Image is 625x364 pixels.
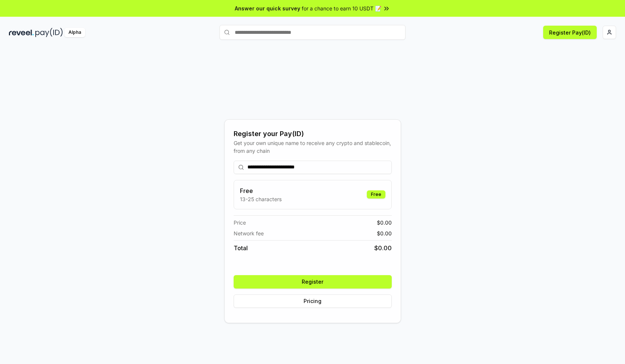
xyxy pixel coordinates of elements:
img: reveel_dark [9,28,34,37]
button: Pricing [234,294,392,308]
span: for a chance to earn 10 USDT 📝 [302,4,381,12]
button: Register Pay(ID) [543,26,597,39]
span: Total [234,244,248,252]
span: $ 0.00 [374,244,392,252]
img: pay_id [35,28,63,37]
div: Get your own unique name to receive any crypto and stablecoin, from any chain [234,139,392,155]
span: Answer our quick survey [235,4,300,12]
button: Register [234,275,392,289]
span: Network fee [234,229,264,237]
h3: Free [240,186,282,195]
div: Register your Pay(ID) [234,129,392,139]
span: $ 0.00 [377,229,392,237]
span: $ 0.00 [377,219,392,226]
p: 13-25 characters [240,195,282,203]
div: Alpha [64,28,85,37]
div: Free [367,190,385,199]
span: Price [234,219,246,226]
